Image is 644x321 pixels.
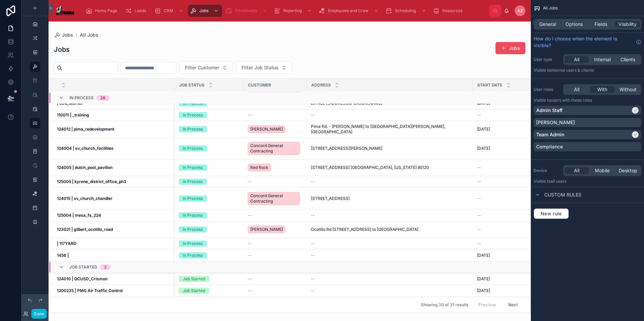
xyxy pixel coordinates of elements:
[179,82,204,88] span: Job Status
[421,302,468,308] span: Showing 30 of 31 results
[57,213,101,218] strong: 125004 | mesa_fs_224
[574,167,579,174] span: All
[619,86,637,93] span: Without
[536,107,562,114] p: Admin Staff
[328,8,368,13] span: Employees and Crew
[536,119,575,126] p: [PERSON_NAME]
[551,68,594,73] span: Internal users & clients
[57,276,107,281] strong: 124010 | QCUSD_Crismon
[199,8,208,13] span: Jobs
[84,5,122,17] a: Home Page
[57,165,112,170] strong: 124005 | dutch_pool_pavilion
[57,146,114,151] strong: 124004 | sv_church_facilities
[618,21,637,28] span: Visibility
[57,288,123,293] strong: 1200235 | PMG Air Traffic Control
[57,213,171,218] a: 125004 | mesa_fs_224
[57,227,113,232] strong: 123021 | gilbert_ocotillo_road
[534,168,560,173] label: Device
[534,98,641,103] p: Visible to
[69,95,94,101] span: In Process
[57,253,171,258] a: 1456 |
[544,191,581,198] span: Custom rules
[551,98,592,103] span: Users with these roles
[504,299,522,310] button: Next
[100,95,105,101] div: 28
[594,56,611,63] span: Internal
[164,8,173,13] span: CRM
[543,5,558,11] span: All Jobs
[317,5,382,17] a: Employees and Crew
[311,82,331,88] span: Address
[534,87,560,92] label: User roles
[104,264,106,270] div: 2
[152,5,187,17] a: CRM
[123,5,151,17] a: Leads
[54,5,75,16] img: App logo
[57,146,171,151] a: 124004 | sv_church_facilities
[57,276,171,282] a: 124010 | QCUSD_Crismon
[594,21,607,28] span: Fields
[283,8,302,13] span: Reporting
[442,8,462,13] span: Resources
[534,57,560,62] label: User type
[534,208,569,219] button: New rule
[395,8,416,13] span: Scheduling
[57,241,76,246] strong: | 117YARD
[595,167,610,174] span: Mobile
[57,227,171,232] a: 123021 | gilbert_ocotillo_road
[57,179,171,184] a: 125005 | kyrene_district_office_ph3
[57,127,114,132] strong: 124012 | pima_redevelopment
[57,165,171,170] a: 124005 | dutch_pool_pavilion
[188,5,222,17] a: Jobs
[272,5,315,17] a: Reporting
[536,131,564,138] p: Team Admin
[551,179,567,184] span: all users
[69,264,97,270] span: Job Started
[57,112,171,118] a: 110011 | _training
[57,253,69,258] strong: 1456 |
[574,56,579,63] span: All
[31,309,46,319] button: Done
[57,112,89,117] strong: 110011 | _training
[57,179,126,184] strong: 125005 | kyrene_district_office_ph3
[534,35,633,49] span: How do I choose when the element is visible?
[235,8,257,13] span: Timesheets
[536,143,563,150] p: Compliance
[517,8,523,13] span: AZ
[135,8,146,13] span: Leads
[57,196,171,201] a: 124015 | sv_church_chandler
[534,35,641,49] a: How do I choose when the element is visible?
[539,21,556,28] span: General
[538,211,565,217] span: New rule
[534,68,641,73] p: Visible to
[80,3,489,18] div: scrollable content
[57,288,171,293] a: 1200235 | PMG Air Traffic Control
[383,5,429,17] a: Scheduling
[620,56,635,63] span: Clients
[566,21,583,28] span: Options
[57,196,112,201] strong: 124015 | sv_church_chandler
[223,5,270,17] a: Timesheets
[57,241,171,246] a: | 117YARD
[574,86,579,93] span: All
[597,86,607,93] span: With
[619,167,637,174] span: Desktop
[534,179,641,184] p: Visible to
[477,82,502,88] span: Start Date
[248,82,271,88] span: Customer
[95,8,117,13] span: Home Page
[57,127,171,132] a: 124012 | pima_redevelopment
[431,5,467,17] a: Resources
